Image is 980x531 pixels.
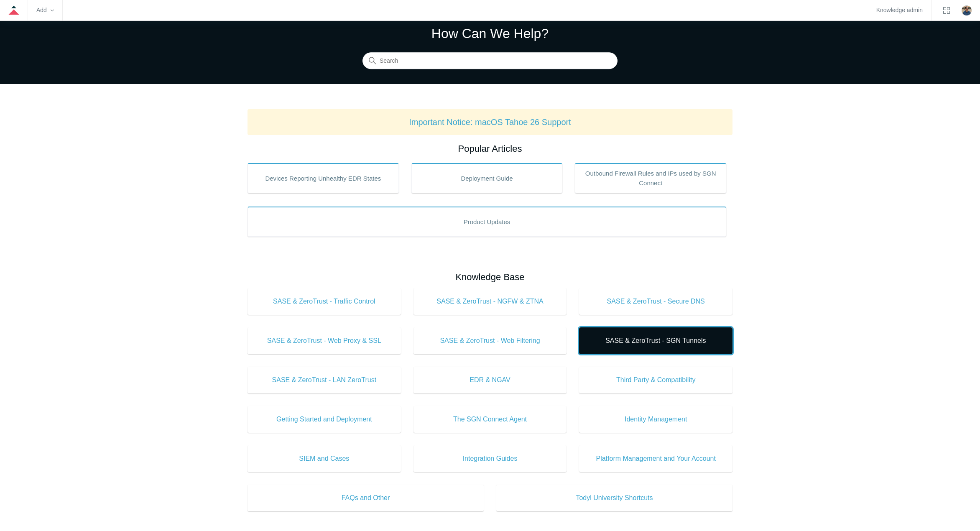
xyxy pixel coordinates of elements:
[248,406,401,433] a: Getting Started and Deployment
[409,117,571,127] a: Important Notice: macOS Tahoe 26 Support
[413,406,567,433] a: The SGN Connect Agent
[248,288,401,315] a: SASE & ZeroTrust - Traffic Control
[248,163,399,193] a: Devices Reporting Unhealthy EDR States
[579,445,732,472] a: Platform Management and Your Account
[579,288,732,315] a: SASE & ZeroTrust - Secure DNS
[592,296,720,306] span: SASE & ZeroTrust - Secure DNS
[592,454,720,464] span: Platform Management and Your Account
[579,367,732,393] a: Third Party & Compatibility
[496,485,732,511] a: Todyl University Shortcuts
[509,493,720,503] span: Todyl University Shortcuts
[260,296,388,306] span: SASE & ZeroTrust - Traffic Control
[876,8,923,13] a: Knowledge admin
[260,336,388,346] span: SASE & ZeroTrust - Web Proxy & SSL
[248,327,401,354] a: SASE & ZeroTrust - Web Proxy & SSL
[362,53,618,69] input: Search
[592,336,720,346] span: SASE & ZeroTrust - SGN Tunnels
[426,336,554,346] span: SASE & ZeroTrust - Web Filtering
[426,454,554,464] span: Integration Guides
[413,445,567,472] a: Integration Guides
[426,296,554,306] span: SASE & ZeroTrust - NGFW & ZTNA
[260,414,388,424] span: Getting Started and Deployment
[575,163,726,193] a: Outbound Firewall Rules and IPs used by SGN Connect
[248,445,401,472] a: SIEM and Cases
[260,375,388,385] span: SASE & ZeroTrust - LAN ZeroTrust
[248,207,726,237] a: Product Updates
[426,414,554,424] span: The SGN Connect Agent
[962,5,972,15] img: user avatar
[362,23,618,43] h1: How Can We Help?
[260,493,471,503] span: FAQs and Other
[36,8,54,13] zd-hc-trigger: Add
[579,327,732,354] a: SASE & ZeroTrust - SGN Tunnels
[248,142,732,156] h2: Popular Articles
[248,367,401,393] a: SASE & ZeroTrust - LAN ZeroTrust
[962,5,972,15] zd-hc-trigger: Click your profile icon to open the profile menu
[579,406,732,433] a: Identity Management
[413,367,567,393] a: EDR & NGAV
[413,327,567,354] a: SASE & ZeroTrust - Web Filtering
[411,163,563,193] a: Deployment Guide
[248,270,732,284] h2: Knowledge Base
[248,485,484,511] a: FAQs and Other
[592,414,720,424] span: Identity Management
[426,375,554,385] span: EDR & NGAV
[592,375,720,385] span: Third Party & Compatibility
[413,288,567,315] a: SASE & ZeroTrust - NGFW & ZTNA
[260,454,388,464] span: SIEM and Cases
